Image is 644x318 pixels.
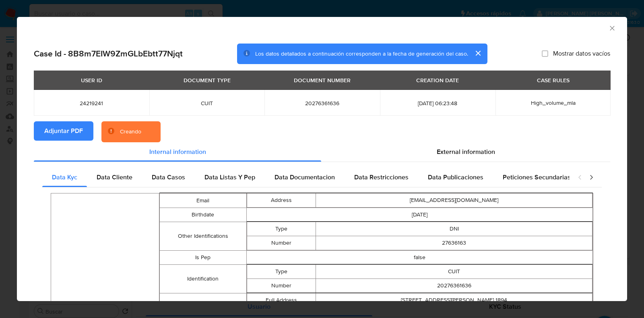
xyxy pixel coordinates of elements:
td: 20276361636 [316,279,592,293]
td: [STREET_ADDRESS][PERSON_NAME] 1894 [316,293,592,308]
td: Identification [160,265,246,293]
span: Data Documentacion [275,173,335,182]
span: High_volume_mla [531,99,576,107]
td: [DATE] [246,208,593,222]
h2: Case Id - 8B8m7EIW9ZmGLbEbtt77Njqt [34,48,183,59]
td: Number [247,279,316,293]
div: CASE RULES [532,73,574,87]
span: CUIT [159,100,255,107]
input: Mostrar datos vacíos [542,50,548,57]
td: CUIT [316,265,592,279]
td: Email [160,193,246,208]
div: DOCUMENT NUMBER [289,73,355,87]
button: Adjuntar PDF [34,121,93,141]
span: Adjuntar PDF [44,122,83,140]
span: Data Listas Y Pep [204,173,255,182]
td: Type [247,265,316,279]
span: Internal information [149,147,206,156]
td: Address [247,193,316,208]
td: 27636163 [316,236,592,250]
td: [EMAIL_ADDRESS][DOMAIN_NAME] [316,193,592,208]
td: Type [247,222,316,236]
td: Is Pep [160,251,246,265]
span: Data Kyc [52,173,77,182]
span: 24219241 [43,100,140,107]
span: Data Publicaciones [428,173,483,182]
button: Cerrar ventana [608,24,615,31]
td: false [246,251,593,265]
div: Creando [120,128,141,136]
td: Full Address [247,293,316,308]
td: Number [247,236,316,250]
span: Mostrar datos vacíos [553,50,610,58]
span: 20276361636 [274,100,370,107]
span: Data Casos [152,173,185,182]
div: Detailed internal info [42,168,570,187]
span: Data Restricciones [354,173,409,182]
span: [DATE] 06:23:48 [390,100,486,107]
span: Peticiones Secundarias [503,173,571,182]
div: USER ID [76,73,107,87]
div: closure-recommendation-modal [17,17,627,301]
span: Los datos detallados a continuación corresponden a la fecha de generación del caso. [255,50,468,58]
button: cerrar [468,44,487,63]
span: External information [437,147,495,156]
div: Detailed info [34,142,610,162]
span: Data Cliente [97,173,132,182]
td: Other Identifications [160,222,246,251]
td: Birthdate [160,208,246,222]
div: CREATION DATE [411,73,464,87]
div: DOCUMENT TYPE [179,73,235,87]
td: DNI [316,222,592,236]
